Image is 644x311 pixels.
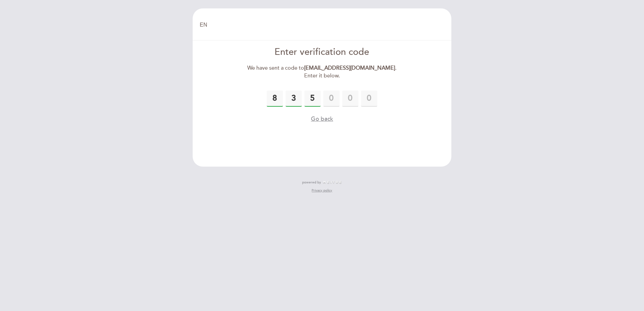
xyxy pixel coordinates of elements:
input: 0 [342,91,358,107]
a: Privacy policy [312,188,332,193]
img: MEITRE [323,181,342,184]
span: powered by [302,180,321,185]
input: 0 [361,91,377,107]
input: 0 [323,91,340,107]
div: We have sent a code to . Enter it below. [245,64,399,80]
button: Go back [311,115,333,123]
div: Enter verification code [245,46,399,59]
a: powered by [302,180,342,185]
strong: [EMAIL_ADDRESS][DOMAIN_NAME] [304,65,395,71]
input: 0 [304,91,321,107]
input: 0 [267,91,283,107]
input: 0 [286,91,302,107]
